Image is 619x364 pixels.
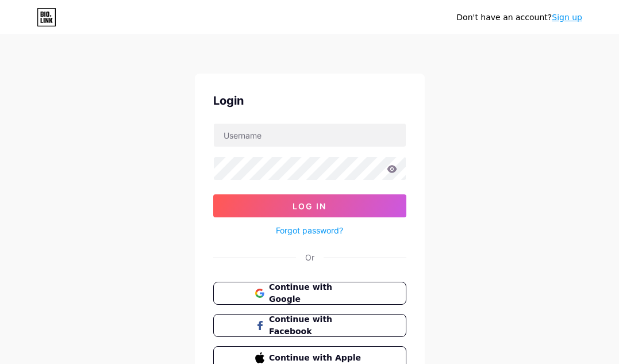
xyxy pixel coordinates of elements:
a: Sign up [552,13,582,22]
span: Continue with Apple [269,352,364,364]
div: Login [213,92,406,109]
div: Or [305,251,314,263]
button: Continue with Google [213,282,406,305]
a: Forgot password? [276,224,343,236]
button: Log In [213,194,406,217]
input: Username [214,124,406,147]
button: Continue with Facebook [213,314,406,337]
span: Continue with Facebook [269,313,364,338]
span: Log In [293,201,326,211]
div: Don't have an account? [456,12,582,24]
span: Continue with Google [269,281,364,305]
